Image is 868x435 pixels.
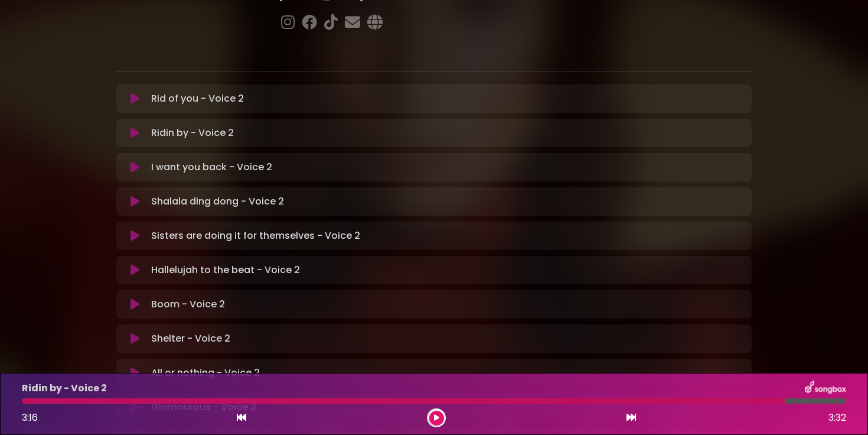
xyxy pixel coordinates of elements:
[151,332,230,346] p: Shelter - Voice 2
[151,126,234,140] p: Ridin by - Voice 2
[22,411,38,424] span: 3:16
[151,263,300,277] p: Hallelujah to the beat - Voice 2
[151,160,272,174] p: I want you back - Voice 2
[151,194,284,209] p: Shalala ding dong - Voice 2
[805,381,846,396] img: songbox-logo-white.png
[151,92,244,106] p: Rid of you - Voice 2
[22,381,107,395] p: Ridin by - Voice 2
[151,366,260,380] p: All or nothing - Voice 2
[828,411,846,425] span: 3:32
[151,297,225,311] p: Boom - Voice 2
[151,229,360,243] p: Sisters are doing it for themselves - Voice 2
